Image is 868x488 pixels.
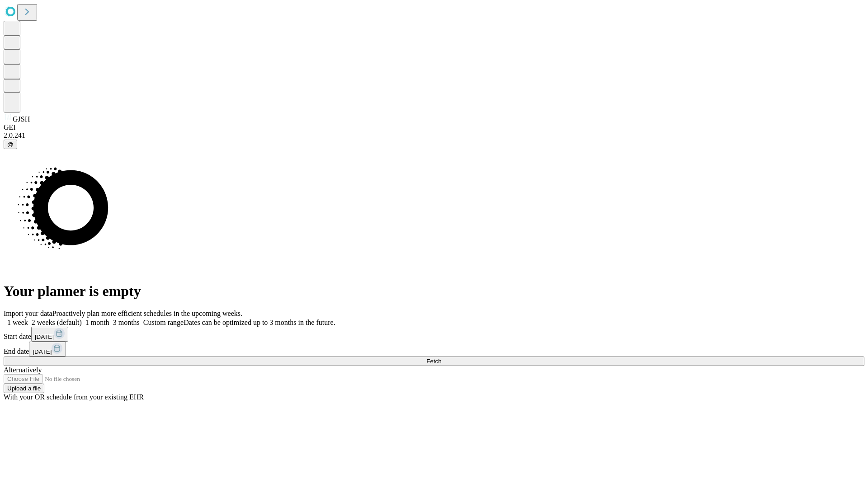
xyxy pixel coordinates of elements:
span: Proactively plan more efficient schedules in the upcoming weeks. [52,310,242,317]
span: GJSH [13,115,30,123]
span: [DATE] [35,333,54,340]
span: Import your data [4,310,52,317]
div: End date [4,342,864,357]
div: 2.0.241 [4,131,864,140]
h1: Your planner is empty [4,283,864,300]
span: Fetch [426,358,441,365]
span: Custom range [143,319,184,326]
button: Fetch [4,357,864,366]
div: GEI [4,123,864,131]
span: 3 months [113,319,140,326]
span: Dates can be optimized up to 3 months in the future. [184,319,335,326]
span: 2 weeks (default) [32,319,82,326]
button: Upload a file [4,384,44,393]
span: With your OR schedule from your existing EHR [4,393,144,401]
span: 1 week [7,319,28,326]
button: [DATE] [31,327,68,342]
span: [DATE] [33,348,52,355]
span: Alternatively [4,366,42,374]
div: Start date [4,327,864,342]
button: [DATE] [29,342,66,357]
span: 1 month [85,319,109,326]
button: @ [4,140,17,149]
span: @ [7,141,14,148]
